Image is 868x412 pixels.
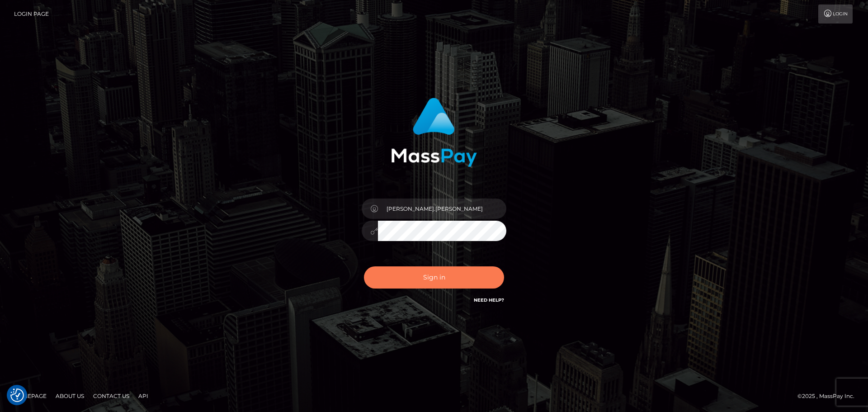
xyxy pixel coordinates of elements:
img: MassPay Login [391,98,477,167]
input: Username... [378,199,506,219]
a: API [135,389,152,403]
button: Consent Preferences [10,388,24,402]
a: Homepage [10,389,50,403]
a: About Us [52,389,88,403]
a: Login [818,5,853,24]
a: Contact Us [90,389,133,403]
div: © 2025 , MassPay Inc. [797,391,861,401]
button: Sign in [364,266,504,289]
img: Revisit consent button [10,388,24,402]
a: Login Page [14,5,49,24]
a: Need Help? [474,297,504,303]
